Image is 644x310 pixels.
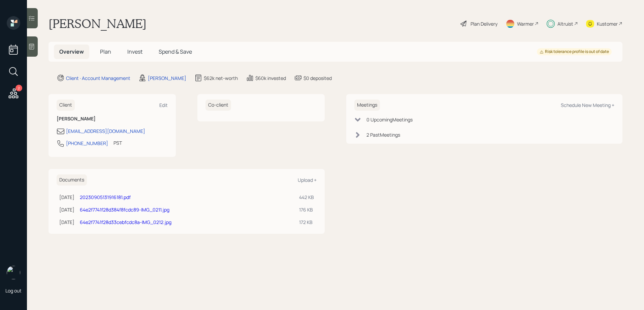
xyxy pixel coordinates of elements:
[303,75,332,82] div: $0 deposited
[255,75,286,82] div: $60k invested
[80,219,171,225] a: 64e2f7741f28d33cebfcdc8a-IMG_0212.jpg
[57,174,87,186] h6: Documents
[114,139,122,146] div: PST
[204,75,238,82] div: $62k net-worth
[66,140,108,147] div: [PHONE_NUMBER]
[80,206,169,213] a: 64e2f7741f28d384f8fcdc89-IMG_0211.jpg
[59,206,74,213] div: [DATE]
[354,100,380,111] h6: Meetings
[59,48,84,55] span: Overview
[57,116,168,122] h6: [PERSON_NAME]
[59,194,74,201] div: [DATE]
[159,48,192,55] span: Spend & Save
[298,177,317,183] div: Upload +
[7,266,20,279] img: sami-boghos-headshot.png
[5,287,22,294] div: Log out
[205,100,231,111] h6: Co-client
[561,102,614,108] div: Schedule New Meeting +
[159,102,168,108] div: Edit
[80,194,131,200] a: 20230905131916181.pdf
[100,48,111,55] span: Plan
[366,116,413,123] div: 0 Upcoming Meeting s
[299,219,314,226] div: 172 KB
[15,85,22,91] div: 2
[57,100,75,111] h6: Client
[299,194,314,201] div: 442 KB
[540,49,609,55] div: Risk tolerance profile is out of date
[66,128,145,135] div: [EMAIL_ADDRESS][DOMAIN_NAME]
[366,131,400,138] div: 2 Past Meeting s
[59,219,74,226] div: [DATE]
[597,20,618,27] div: Kustomer
[49,16,147,31] h1: [PERSON_NAME]
[127,48,142,55] span: Invest
[66,75,130,82] div: Client · Account Management
[148,75,186,82] div: [PERSON_NAME]
[299,206,314,213] div: 176 KB
[557,20,573,27] div: Altruist
[517,20,534,27] div: Warmer
[471,20,497,27] div: Plan Delivery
